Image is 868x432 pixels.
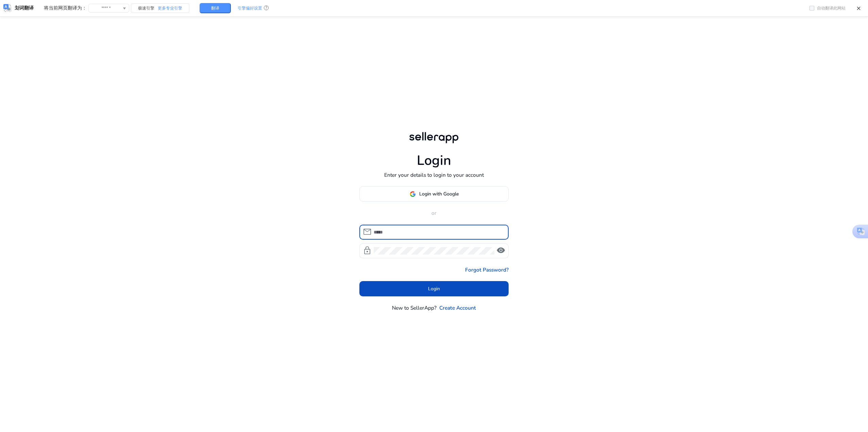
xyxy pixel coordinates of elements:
a: Forgot Password? [465,266,509,274]
a: Create Account [439,304,476,312]
p: or [359,209,509,217]
button: Login with Google [359,186,509,202]
p: Enter your details to login to your account [384,171,484,179]
span: Login with Google [419,190,459,197]
img: google-logo.svg [410,191,416,197]
span: visibility [496,246,505,255]
button: Login [359,281,509,296]
span: lock [363,246,372,255]
span: Login [428,285,440,292]
span: mail [363,227,372,236]
h1: Login [417,153,451,169]
p: New to SellerApp? [392,304,437,312]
